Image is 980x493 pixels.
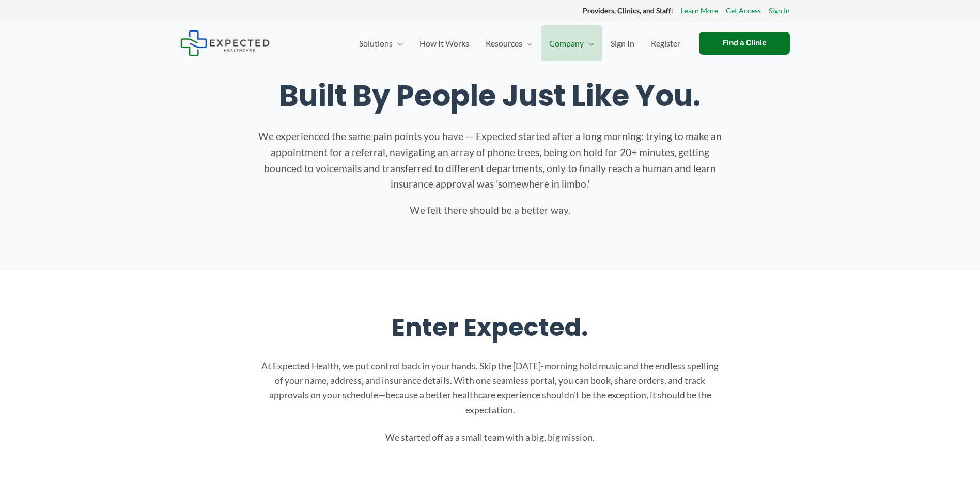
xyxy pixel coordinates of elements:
[258,359,723,418] p: At Expected Health, we put control back in your hands. Skip the [DATE]-morning hold music and the...
[541,25,602,61] a: CompanyMenu Toggle
[651,25,680,61] span: Register
[191,79,790,113] h1: Built By People Just Like You.
[191,312,790,344] h2: Enter Expected.
[351,25,689,61] nav: Primary Site Navigation
[602,25,643,61] a: Sign In
[769,4,790,18] a: Sign In
[549,25,584,61] span: Company
[522,25,533,61] span: Menu Toggle
[699,32,790,55] a: Find a Clinic
[583,6,673,15] strong: Providers, Clinics, and Staff:
[477,25,541,61] a: ResourcesMenu Toggle
[486,25,522,61] span: Resources
[359,25,393,61] span: Solutions
[180,30,270,56] img: Expected Healthcare Logo - side, dark font, small
[611,25,634,61] span: Sign In
[258,129,723,192] p: We experienced the same pain points you have — Expected started after a long morning: trying to m...
[419,25,469,61] span: How It Works
[351,25,411,61] a: SolutionsMenu Toggle
[258,203,723,219] p: We felt there should be a better way.
[411,25,477,61] a: How It Works
[726,4,761,18] a: Get Access
[643,25,689,61] a: Register
[393,25,403,61] span: Menu Toggle
[584,25,594,61] span: Menu Toggle
[258,430,723,445] p: We started off as a small team with a big, big mission.
[681,4,718,18] a: Learn More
